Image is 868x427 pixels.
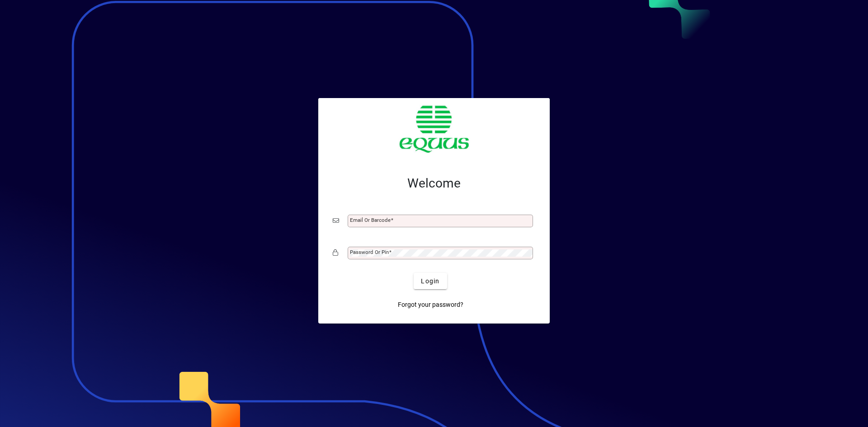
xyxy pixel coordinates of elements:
span: Forgot your password? [398,300,463,310]
button: Login [414,273,447,289]
h2: Welcome [333,176,535,191]
mat-label: Email or Barcode [350,217,391,223]
span: Login [421,277,439,286]
a: Forgot your password? [394,296,467,313]
mat-label: Password or Pin [350,249,389,255]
